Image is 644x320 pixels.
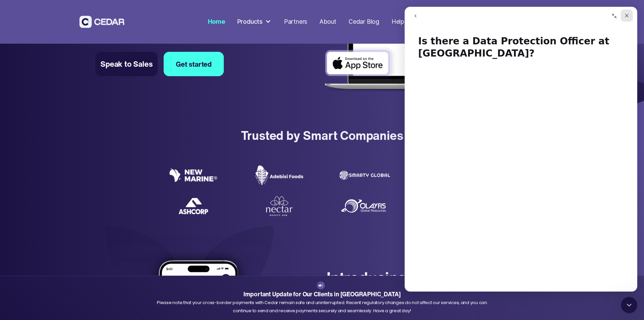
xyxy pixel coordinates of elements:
img: Smarty Global logo [339,171,390,180]
img: Olayfis global resources logo [339,197,390,214]
div: Help Center [391,17,424,26]
div: About [319,17,336,26]
img: Ashcorp Logo [178,197,209,215]
img: Adebisi Foods logo [254,165,305,186]
a: Help Center [388,14,427,30]
div: Introducing the [327,267,563,288]
div: Products [237,17,263,26]
iframe: Intercom live chat [405,7,637,292]
a: Cedar Blog [345,14,382,30]
div: Partners [284,17,307,26]
div: Home [208,17,225,26]
a: Speak to Sales [95,52,158,76]
a: Home [205,14,228,30]
a: About [316,14,339,30]
a: Get started [164,52,224,76]
iframe: Intercom live chat [621,297,637,313]
img: Nectar Beauty Hub logo [264,195,294,217]
a: Partners [281,14,310,30]
img: New Marine logo [168,168,219,182]
div: Cedar Blog [349,17,379,26]
div: Products [234,14,275,29]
